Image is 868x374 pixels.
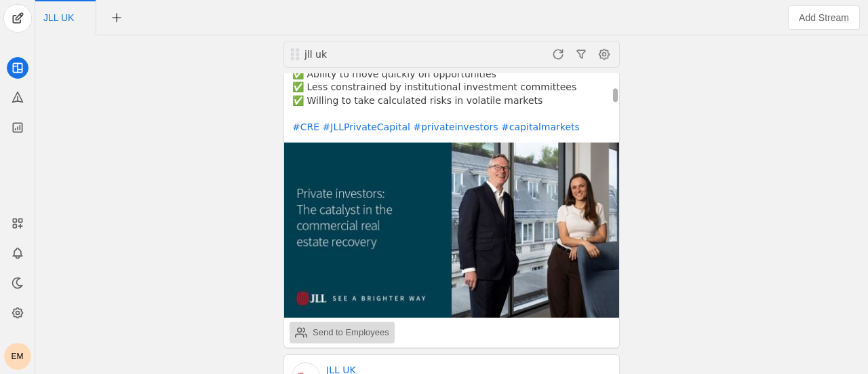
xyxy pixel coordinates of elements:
[4,343,31,370] button: EM
[43,13,74,22] span: Click to edit name
[799,11,849,24] span: Add Stream
[501,121,580,132] a: #capitalmarkets
[313,326,389,339] div: Send to Employees
[323,121,410,132] a: #JLLPrivateCapital
[413,121,498,132] a: #privateinvestors
[290,322,395,343] button: Send to Employees
[292,121,319,132] a: #CRE
[304,48,466,61] div: jll uk
[788,5,860,30] button: Add Stream
[284,143,619,318] img: undefined
[303,48,466,61] div: jll uk
[104,12,129,22] app-icon-button: New Tab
